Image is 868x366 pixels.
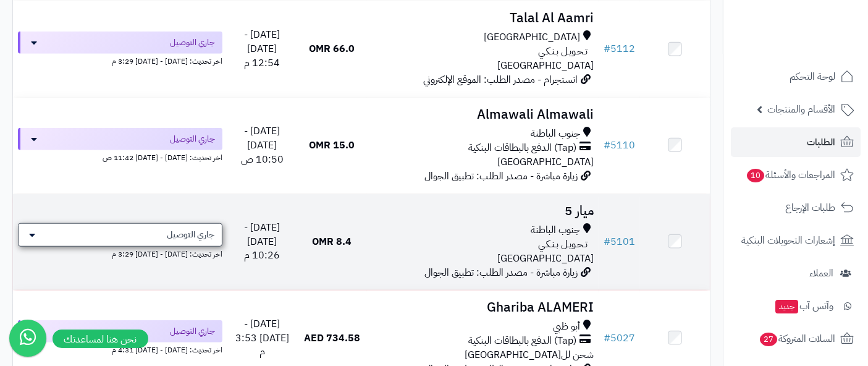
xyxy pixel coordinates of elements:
h3: Ghariba ALAMERI [372,300,594,315]
div: اخر تحديث: [DATE] - [DATE] 3:29 م [18,54,222,67]
span: (Tap) الدفع بالبطاقات البنكية [468,141,576,155]
span: [GEOGRAPHIC_DATA] [497,251,594,266]
span: 15.0 OMR [309,138,355,153]
span: [DATE] - [DATE] 10:26 م [244,220,280,263]
span: وآتس آب [774,297,833,315]
span: 734.58 AED [304,331,360,346]
span: طلبات الإرجاع [785,199,835,216]
span: العملاء [809,265,833,282]
img: logo-2.png [784,9,856,35]
span: المراجعات والأسئلة [746,166,835,184]
a: وآتس آبجديد [731,291,861,321]
span: زيارة مباشرة - مصدر الطلب: تطبيق الجوال [424,265,578,280]
a: الطلبات [731,127,861,157]
span: السلات المتروكة [759,330,835,347]
span: تـحـويـل بـنـكـي [538,237,588,252]
span: [GEOGRAPHIC_DATA] [484,30,580,45]
span: جنوب الباطنة [531,127,580,141]
span: جاري التوصيل [170,133,215,145]
span: الأقسام والمنتجات [767,101,835,118]
span: [GEOGRAPHIC_DATA] [497,155,594,169]
h3: Almawali Almawali [372,108,594,122]
span: (Tap) الدفع بالبطاقات البنكية [468,334,576,348]
span: جاري التوصيل [170,36,215,49]
a: السلات المتروكة27 [731,324,861,354]
span: 10 [746,168,765,183]
span: انستجرام - مصدر الطلب: الموقع الإلكتروني [423,72,578,87]
span: جاري التوصيل [170,325,215,338]
span: # [604,331,610,346]
span: جاري التوصيل [167,229,214,241]
h3: Talal Al Aamri [372,11,594,25]
h3: ميار 5 [372,204,594,218]
span: 8.4 OMR [312,234,352,249]
div: اخر تحديث: [DATE] - [DATE] 3:29 م [18,247,222,260]
span: أبو ظبي [553,320,580,334]
span: إشعارات التحويلات البنكية [741,232,835,249]
a: #5110 [604,138,635,153]
span: تـحـويـل بـنـكـي [538,45,588,59]
a: العملاء [731,258,861,288]
span: جديد [775,300,798,313]
a: #5027 [604,331,635,346]
span: شحن لل[GEOGRAPHIC_DATA] [465,347,594,362]
span: الطلبات [807,134,835,151]
div: اخر تحديث: [DATE] - [DATE] 4:31 م [18,343,222,355]
span: 66.0 OMR [309,41,355,56]
a: إشعارات التحويلات البنكية [731,226,861,255]
span: # [604,41,610,56]
span: جنوب الباطنة [531,223,580,237]
span: لوحة التحكم [790,68,835,85]
span: [DATE] - [DATE] 12:54 م [244,27,280,70]
span: [GEOGRAPHIC_DATA] [497,58,594,73]
a: #5101 [604,234,635,249]
a: المراجعات والأسئلة10 [731,160,861,190]
a: لوحة التحكم [731,62,861,91]
span: # [604,138,610,153]
a: #5112 [604,41,635,56]
span: # [604,234,610,249]
span: زيارة مباشرة - مصدر الطلب: تطبيق الجوال [424,169,578,184]
span: [DATE] - [DATE] 10:50 ص [241,124,284,167]
span: [DATE] - [DATE] 3:53 م [235,317,289,360]
div: اخر تحديث: [DATE] - [DATE] 11:42 ص [18,150,222,163]
span: 27 [759,332,778,347]
a: طلبات الإرجاع [731,193,861,223]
